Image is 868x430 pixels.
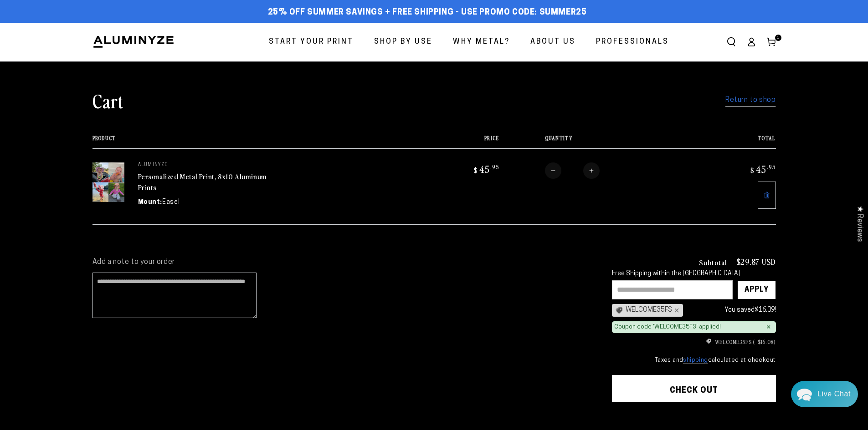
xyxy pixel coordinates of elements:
div: × [766,324,771,331]
span: Shop By Use [374,35,432,49]
a: shipping [683,357,708,364]
th: Total [696,135,776,148]
th: Price [420,135,499,148]
div: You saved ! [688,304,776,316]
th: Product [92,135,420,148]
dd: Easel [162,197,180,207]
a: Remove 8"x10" C Rectangle White Glossy Aluminyzed Photo [758,182,776,209]
ul: Discount [612,338,776,346]
th: Quantity [499,135,696,148]
bdi: 45 [473,162,499,175]
div: Chat widget toggle [791,381,858,407]
bdi: 45 [749,162,776,175]
a: Return to shop [725,94,776,107]
span: $ [474,166,478,175]
a: Professionals [589,30,676,54]
h3: Subtotal [699,258,727,266]
sup: .95 [490,163,499,171]
h1: Cart [92,89,123,112]
a: About Us [524,30,582,54]
span: 1 [777,35,780,41]
span: $ [750,166,755,175]
summary: Search our site [721,32,741,52]
li: WELCOME35FS (–$16.08) [612,338,776,346]
div: Apply [745,281,769,299]
a: Shop By Use [367,30,439,54]
span: 25% off Summer Savings + Free Shipping - Use Promo Code: SUMMER25 [268,8,587,18]
span: Why Metal? [453,35,510,49]
p: aluminyze [138,162,275,168]
span: Professionals [596,35,669,49]
div: WELCOME35FS [612,304,683,317]
img: 8"x10" C Rectangle White Glossy Aluminyzed Photo [92,162,124,202]
a: Personalized Metal Print, 8x10 Aluminum Prints [138,171,267,193]
input: Quantity for Personalized Metal Print, 8x10 Aluminum Prints [561,162,583,179]
div: Coupon code 'WELCOME35FS' applied! [614,324,721,331]
p: $29.87 USD [736,258,776,266]
div: Click to open Judge.me floating reviews tab [851,198,868,249]
span: Start Your Print [269,35,354,49]
label: Add a note to your order [92,258,594,267]
a: Why Metal? [446,30,517,54]
dt: Mount: [138,197,163,207]
span: $16.09 [755,307,775,314]
button: Check out [612,375,776,402]
small: Taxes and calculated at checkout [612,356,776,365]
span: About Us [530,35,575,49]
sup: .95 [767,163,776,171]
div: Free Shipping within the [GEOGRAPHIC_DATA] [612,270,776,278]
div: Contact Us Directly [817,381,851,407]
a: Start Your Print [262,30,360,54]
img: Aluminyze [92,35,175,49]
div: × [672,307,679,314]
